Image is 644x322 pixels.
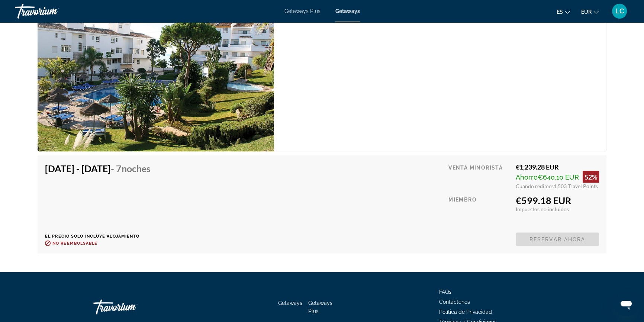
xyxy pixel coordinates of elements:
[516,195,599,206] div: €599.18 EUR
[554,183,598,189] span: 1,503 Travel Points
[439,299,470,305] a: Contáctenos
[45,163,151,174] h4: [DATE] - [DATE]
[614,292,638,316] iframe: Botón para iniciar la ventana de mensajería
[93,296,168,318] a: Travorium
[516,183,554,189] span: Cuando redimes
[516,206,569,212] span: Impuestos no incluidos
[583,171,599,183] div: 52%
[448,195,510,227] div: Miembro
[557,6,570,17] button: Change language
[516,173,538,181] span: Ahorre
[278,300,302,306] a: Getaways
[284,8,321,14] a: Getaways Plus
[448,163,510,189] div: Venta minorista
[615,7,624,15] span: LC
[516,163,599,171] div: €1,239.28 EUR
[122,163,151,174] span: noches
[557,9,563,15] span: es
[52,241,98,246] span: No reembolsable
[308,300,332,314] a: Getaways Plus
[45,234,156,239] p: El precio solo incluye alojamiento
[111,163,151,174] span: - 7
[581,9,592,15] span: EUR
[610,3,629,19] button: User Menu
[439,289,451,295] a: FAQs
[15,1,89,21] a: Travorium
[538,173,579,181] span: €640.10 EUR
[439,309,492,315] a: Política de Privacidad
[581,6,599,17] button: Change currency
[335,8,360,14] a: Getaways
